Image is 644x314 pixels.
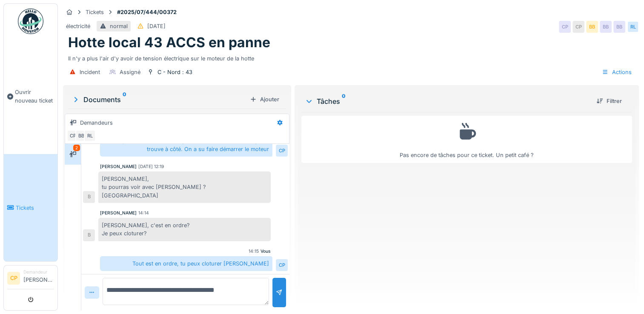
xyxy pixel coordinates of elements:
div: Actions [598,66,635,78]
div: Il n'y a plus l'air d'y avoir de tension électrique sur le moteur de la hotte [68,51,634,63]
div: Tout est en ordre, tu peux cloturer [PERSON_NAME] [100,256,272,271]
span: Ouvrir nouveau ticket [15,88,54,104]
a: CP Demandeur[PERSON_NAME] [7,269,54,289]
div: Filtrer [593,95,625,107]
div: B [83,229,95,241]
div: Tickets [86,8,104,16]
div: électricité [66,22,90,30]
li: [PERSON_NAME] [23,269,54,287]
div: [PERSON_NAME] [100,163,137,170]
img: Badge_color-CXgf-gQk.svg [18,9,43,34]
div: [DATE] [147,22,166,30]
a: Tickets [4,154,57,261]
div: Ajouter [246,94,283,105]
div: Demandeurs [80,119,113,127]
div: 2 [73,145,80,151]
span: Tickets [16,204,54,212]
a: Ouvrir nouveau ticket [4,39,57,154]
div: Pas encore de tâches pour ce ticket. Un petit café ? [307,120,627,159]
div: BB [586,21,598,33]
div: [PERSON_NAME], c'est en ordre? Je peux cloturer? [98,218,271,241]
div: Tâches [305,96,590,106]
div: Vous [260,248,271,254]
div: CP [276,259,288,271]
li: CP [7,272,20,285]
sup: 0 [123,94,126,105]
div: CP [276,145,288,157]
div: Incident [80,68,100,76]
div: C - Nord : 43 [157,68,192,76]
div: CP [67,130,79,142]
div: BB [75,130,87,142]
div: [PERSON_NAME], tu pourras voir avec [PERSON_NAME] ? [GEOGRAPHIC_DATA] [98,171,271,203]
div: B [83,191,95,203]
div: RL [84,130,96,142]
div: BB [600,21,612,33]
div: [PERSON_NAME] [100,210,137,216]
h1: Hotte local 43 ACCS en panne [68,34,270,51]
div: Salut, la hotte est alimentée par l'armoire de l'automate qui se trouve à côté. On a su faire dém... [100,134,272,157]
div: 14:15 [249,248,259,254]
div: normal [110,22,128,30]
div: BB [613,21,625,33]
div: [DATE] 12:19 [138,163,164,170]
div: CP [572,21,584,33]
sup: 0 [342,96,346,106]
div: Documents [72,94,246,105]
div: Demandeur [23,269,54,275]
div: 14:14 [138,210,149,216]
div: Assigné [120,68,140,76]
strong: #2025/07/444/00372 [114,8,180,16]
div: CP [559,21,571,33]
div: RL [627,21,639,33]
